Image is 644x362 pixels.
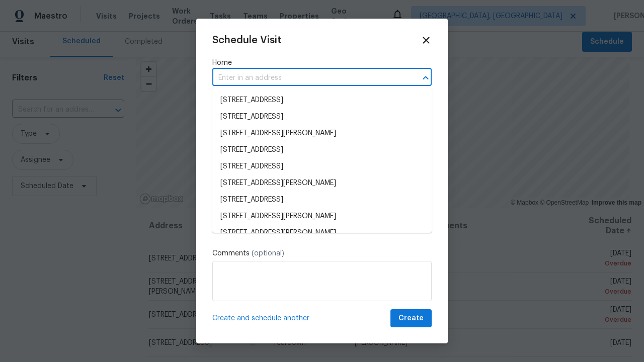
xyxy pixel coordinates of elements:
span: Create [398,312,424,325]
button: Create [390,309,432,328]
li: [STREET_ADDRESS][PERSON_NAME] [212,208,432,225]
li: [STREET_ADDRESS][PERSON_NAME] [212,225,432,241]
label: Comments [212,248,432,258]
span: (optional) [252,250,284,257]
input: Enter in an address [212,70,404,86]
li: [STREET_ADDRESS] [212,158,432,175]
span: Schedule Visit [212,35,281,45]
span: Create and schedule another [212,313,309,323]
button: Close [419,71,433,85]
label: Home [212,58,432,68]
li: [STREET_ADDRESS] [212,192,432,208]
span: Close [421,35,432,46]
li: [STREET_ADDRESS] [212,109,432,125]
li: [STREET_ADDRESS] [212,142,432,158]
li: [STREET_ADDRESS][PERSON_NAME] [212,125,432,142]
li: [STREET_ADDRESS][PERSON_NAME] [212,175,432,192]
li: [STREET_ADDRESS] [212,92,432,109]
